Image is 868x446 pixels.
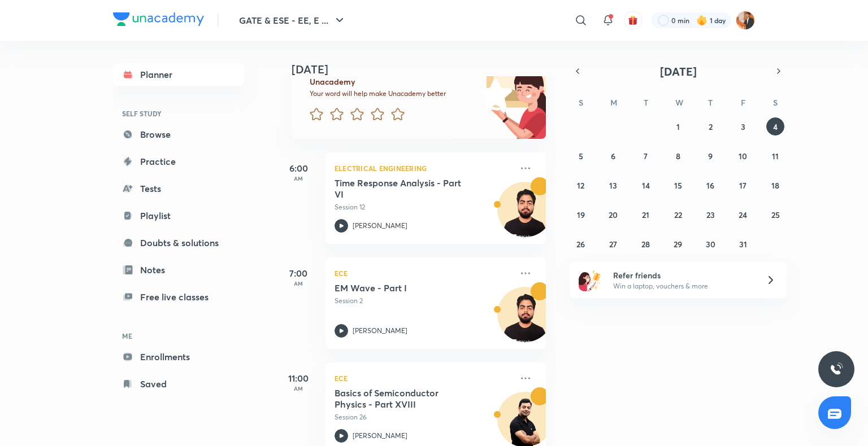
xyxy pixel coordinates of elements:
abbr: October 10, 2025 [739,151,747,161]
abbr: Monday [610,97,617,108]
img: feedback_image [440,49,546,139]
abbr: Thursday [708,97,713,108]
p: [PERSON_NAME] [353,431,407,441]
button: October 23, 2025 [701,205,719,224]
p: AM [276,280,321,287]
button: October 17, 2025 [734,176,752,194]
p: Session 26 [335,412,512,422]
h5: 6:00 [276,161,321,175]
abbr: October 16, 2025 [706,180,714,191]
a: Free live classes [113,286,244,308]
a: Enrollments [113,346,244,368]
abbr: October 2, 2025 [709,121,713,132]
button: October 26, 2025 [572,235,590,253]
a: Saved [113,373,244,395]
button: October 6, 2025 [604,147,622,165]
abbr: October 18, 2025 [771,180,779,191]
button: October 25, 2025 [766,205,784,224]
button: October 18, 2025 [766,176,784,194]
button: October 31, 2025 [734,235,752,253]
p: [PERSON_NAME] [353,221,407,231]
img: ttu [830,362,843,376]
p: AM [276,385,321,392]
button: October 13, 2025 [604,176,622,194]
button: October 8, 2025 [669,147,687,165]
a: Playlist [113,204,244,227]
button: October 4, 2025 [766,117,784,135]
button: October 30, 2025 [701,235,719,253]
a: Company Logo [113,12,204,29]
abbr: October 15, 2025 [674,180,682,191]
p: Session 12 [335,202,512,212]
abbr: October 6, 2025 [611,151,615,161]
abbr: October 9, 2025 [708,151,713,161]
button: October 20, 2025 [604,205,622,224]
button: October 27, 2025 [604,235,622,253]
a: Doubts & solutions [113,231,244,254]
abbr: October 31, 2025 [739,239,747,250]
h6: SELF STUDY [113,104,244,123]
abbr: October 3, 2025 [741,121,745,132]
h4: [DATE] [292,63,557,76]
abbr: October 27, 2025 [609,239,617,250]
abbr: October 1, 2025 [676,121,680,132]
button: October 24, 2025 [734,205,752,224]
button: October 19, 2025 [572,205,590,224]
abbr: October 22, 2025 [674,209,682,220]
img: referral [579,269,601,291]
button: October 10, 2025 [734,147,752,165]
h6: Give us your feedback on learning with Unacademy [310,67,475,87]
p: ECE [335,266,512,280]
a: Planner [113,63,244,86]
button: GATE & ESE - EE, E ... [232,9,353,32]
p: Your word will help make Unacademy better [310,89,475,98]
a: Practice [113,150,244,173]
p: [PERSON_NAME] [353,326,407,336]
button: October 22, 2025 [669,205,687,224]
abbr: October 20, 2025 [609,209,618,220]
abbr: October 23, 2025 [706,209,715,220]
abbr: October 29, 2025 [674,239,682,250]
p: Electrical Engineering [335,161,512,175]
button: October 29, 2025 [669,235,687,253]
h5: EM Wave - Part I [335,282,475,294]
button: October 21, 2025 [637,205,655,224]
p: ECE [335,371,512,385]
p: Win a laptop, vouchers & more [613,281,752,291]
abbr: October 14, 2025 [642,180,650,191]
abbr: October 28, 2025 [641,239,650,250]
a: Tests [113,177,244,200]
button: October 12, 2025 [572,176,590,194]
abbr: October 25, 2025 [771,209,780,220]
abbr: October 5, 2025 [579,151,583,161]
button: October 28, 2025 [637,235,655,253]
h5: 7:00 [276,266,321,280]
abbr: Friday [741,97,745,108]
abbr: October 30, 2025 [706,239,715,250]
a: Browse [113,123,244,146]
p: AM [276,175,321,182]
abbr: October 19, 2025 [577,209,585,220]
abbr: Tuesday [644,97,648,108]
abbr: October 7, 2025 [644,151,648,161]
img: avatar [628,15,638,25]
button: October 1, 2025 [669,117,687,135]
button: October 16, 2025 [701,176,719,194]
h6: Refer friends [613,269,752,281]
p: Session 2 [335,296,512,306]
button: October 7, 2025 [637,147,655,165]
h5: Basics of Semiconductor Physics - Part XVIII [335,387,475,410]
abbr: October 12, 2025 [577,180,584,191]
a: Notes [113,259,244,281]
abbr: October 24, 2025 [739,209,747,220]
button: October 11, 2025 [766,147,784,165]
button: October 3, 2025 [734,117,752,135]
abbr: October 26, 2025 [576,239,585,250]
button: October 15, 2025 [669,176,687,194]
h5: Time Response Analysis - Part VI [335,177,475,200]
button: avatar [624,11,642,29]
abbr: October 13, 2025 [609,180,617,191]
button: October 5, 2025 [572,147,590,165]
img: Avatar [498,293,552,347]
img: Avatar [498,188,552,242]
